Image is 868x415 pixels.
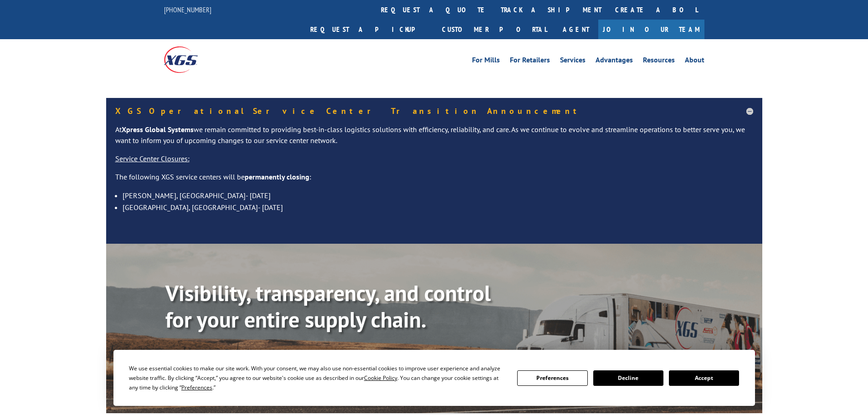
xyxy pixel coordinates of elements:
[113,350,755,406] div: Cookie Consent Prompt
[115,107,753,115] h5: XGS Operational Service Center Transition Announcement
[129,364,506,392] div: We use essential cookies to make our site work. With your consent, we may also use non-essential ...
[181,384,212,391] span: Preferences
[164,5,211,14] a: [PHONE_NUMBER]
[122,125,194,134] strong: Xpress Global Systems
[554,20,598,39] a: Agent
[123,201,753,213] li: [GEOGRAPHIC_DATA], [GEOGRAPHIC_DATA]- [DATE]
[165,279,491,333] b: Visibility, transparency, and control for your entire supply chain.
[517,370,587,386] button: Preferences
[115,172,753,190] p: The following XGS service centers will be :
[669,370,739,386] button: Accept
[593,370,663,386] button: Decline
[598,20,704,39] a: Join Our Team
[596,56,633,67] a: Advantages
[364,374,397,382] span: Cookie Policy
[472,56,500,67] a: For Mills
[303,20,435,39] a: Request a pickup
[115,124,753,154] p: At we remain committed to providing best-in-class logistics solutions with efficiency, reliabilit...
[685,56,704,67] a: About
[560,56,586,67] a: Services
[245,172,309,181] strong: permanently closing
[643,56,675,67] a: Resources
[435,20,554,39] a: Customer Portal
[115,154,190,163] u: Service Center Closures:
[123,190,753,201] li: [PERSON_NAME], [GEOGRAPHIC_DATA]- [DATE]
[510,56,550,67] a: For Retailers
